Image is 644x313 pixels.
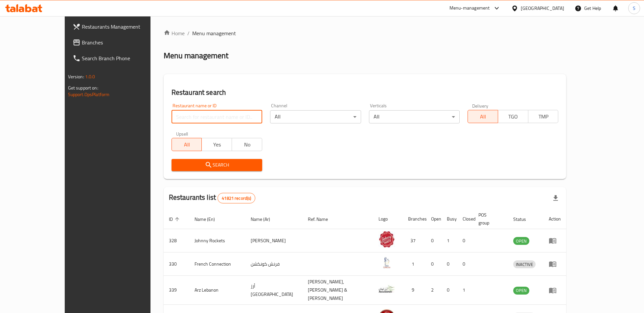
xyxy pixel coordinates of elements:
td: أرز [GEOGRAPHIC_DATA] [245,276,303,305]
div: [GEOGRAPHIC_DATA] [521,5,564,12]
td: 1 [403,252,426,276]
td: 0 [442,276,457,305]
div: All [369,110,460,123]
a: Support.OpsPlatform [68,90,110,99]
td: 37 [403,229,426,252]
span: Yes [204,140,229,149]
img: French Connection [379,254,395,271]
nav: breadcrumb [164,29,566,37]
div: Total records count [218,193,255,203]
input: Search for restaurant name or ID.. [172,110,262,123]
td: 330 [164,252,189,276]
span: ID [169,215,181,223]
td: [PERSON_NAME],[PERSON_NAME] & [PERSON_NAME] [303,276,373,305]
span: Name (Ar) [251,215,279,223]
th: Branches [403,209,426,229]
td: 0 [426,252,442,276]
div: All [270,110,361,123]
span: OPEN [513,287,529,294]
span: Search [177,161,257,169]
span: Branches [82,39,167,46]
td: 9 [403,276,426,305]
a: Branches [67,35,172,50]
span: All [174,140,199,149]
button: TMP [528,110,559,123]
div: Menu-management [449,4,490,12]
td: 0 [426,229,442,252]
img: Arz Lebanon [379,281,395,297]
td: 1 [457,276,473,305]
span: Version: [68,72,84,81]
div: Menu [549,260,561,268]
a: Search Branch Phone [67,50,172,66]
span: All [471,112,495,121]
span: Get support on: [68,84,98,92]
div: OPEN [513,287,529,295]
td: 1 [442,229,457,252]
a: Restaurants Management [67,19,172,35]
td: فرنش كونكشن [245,252,303,276]
div: Menu [549,286,561,294]
td: 339 [164,276,189,305]
h2: Restaurant search [172,88,559,97]
img: Johnny Rockets [379,231,395,248]
li: / [187,29,190,37]
span: INACTIVE [513,261,536,268]
div: Menu [549,237,561,245]
td: 0 [457,252,473,276]
div: Export file [548,190,563,206]
span: Search Branch Phone [82,54,167,62]
span: 1.0.0 [85,72,95,81]
span: No [235,140,260,149]
span: Ref. Name [308,215,336,223]
th: Busy [442,209,457,229]
td: 0 [442,252,457,276]
th: Closed [457,209,473,229]
button: Search [172,159,262,171]
button: All [468,110,498,123]
span: S [633,5,635,12]
span: Status [513,215,535,223]
td: 328 [164,229,189,252]
button: No [232,138,262,151]
a: Home [164,29,185,37]
td: 0 [457,229,473,252]
span: TMP [531,112,556,121]
button: All [172,138,202,151]
h2: Restaurants list [169,193,256,203]
td: [PERSON_NAME] [245,229,303,252]
span: OPEN [513,237,529,245]
label: Delivery [472,103,489,108]
th: Logo [373,209,403,229]
td: Arz Lebanon [189,276,246,305]
span: Restaurants Management [82,23,167,31]
h2: Menu management [164,50,228,61]
label: Upsell [176,131,188,136]
th: Action [543,209,566,229]
span: 41821 record(s) [218,195,255,201]
span: Menu management [192,29,236,37]
th: Open [426,209,442,229]
span: Name (En) [195,215,223,223]
button: Yes [201,138,232,151]
td: 2 [426,276,442,305]
span: POS group [478,211,500,227]
span: TGO [501,112,526,121]
button: TGO [498,110,528,123]
td: Johnny Rockets [189,229,246,252]
td: French Connection [189,252,246,276]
